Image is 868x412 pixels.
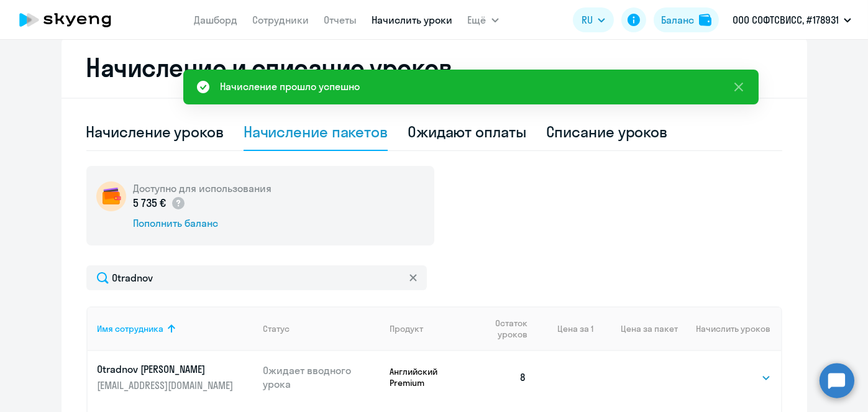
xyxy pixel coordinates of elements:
p: Английский Premium [390,366,473,388]
td: 8 [473,351,537,403]
div: Продукт [390,323,473,334]
div: Списание уроков [546,122,668,142]
p: Ожидает вводного урока [263,364,380,391]
button: RU [573,7,614,32]
p: [EMAIL_ADDRESS][DOMAIN_NAME] [98,378,237,392]
a: Отчеты [324,14,357,26]
button: Балансbalance [654,7,719,32]
h2: Начисление и списание уроков [86,53,782,83]
th: Цена за пакет [593,306,678,351]
img: balance [699,14,711,26]
div: Начисление прошло успешно [221,79,360,94]
input: Поиск по имени, email, продукту или статусу [86,265,427,290]
div: Начисление пакетов [244,122,388,142]
div: Статус [263,323,290,334]
th: Начислить уроков [678,306,780,351]
a: Начислить уроки [372,14,453,26]
a: Дашборд [194,14,238,26]
span: RU [582,12,593,27]
button: Ещё [468,7,499,32]
p: Otradnov [PERSON_NAME] [98,362,237,376]
p: ООО СОФТСВИСС, #178931 [733,12,839,27]
span: Ещё [468,12,487,27]
th: Цена за 1 [536,306,593,351]
div: Продукт [390,323,423,334]
div: Остаток уроков [483,318,537,340]
img: wallet-circle.png [96,181,126,211]
div: Пополнить баланс [134,216,272,230]
div: Баланс [661,12,694,27]
span: Остаток уроков [483,318,528,340]
h5: Доступно для использования [134,181,272,195]
div: Статус [263,323,380,334]
a: Otradnov [PERSON_NAME][EMAIL_ADDRESS][DOMAIN_NAME] [98,362,254,392]
div: Имя сотрудника [98,323,254,334]
a: Сотрудники [253,14,309,26]
button: ООО СОФТСВИСС, #178931 [726,5,857,35]
p: 5 735 € [134,195,186,211]
div: Ожидают оплаты [408,122,526,142]
div: Имя сотрудника [98,323,164,334]
div: Начисление уроков [86,122,224,142]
